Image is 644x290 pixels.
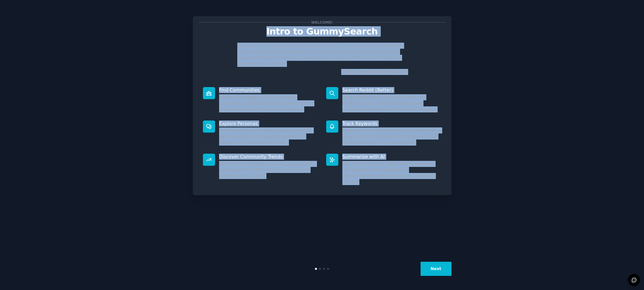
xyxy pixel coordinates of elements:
p: Search Reddit (Better) [342,87,441,93]
dd: Discover Subreddits full of your target customers. Quickly identify the active, new, or growing c... [219,94,318,112]
dd: Quickly explore pain points, solution requests, open questions, and spending patterns for people ... [219,127,318,146]
dd: Stay up to date with new threads related to your business. Set up email/slack/discord alerts and ... [342,127,441,146]
dd: Use AI to summarize Reddit posts in seconds. Find patterns within hundreds of posts/comments with... [342,161,441,185]
span: Welcome! [310,19,334,25]
p: Discover Community Trends [219,154,318,160]
dd: Search Reddit posts & comments for any keyword. Zoom in with advanced query parameters, or zoom o... [342,94,441,112]
p: Welcome! I built GummySearch because Reddit is a treasure trove of information, but not always ea... [237,43,407,67]
button: Next [421,262,451,276]
p: Summarize with AI [342,154,441,160]
a: Fed, GummySearch Founder [343,69,407,74]
dd: See the top subreddits by activity, size, growth, and engagement. Filter to find new breakout com... [219,161,318,179]
p: Intro to GummySearch [199,27,445,37]
p: Track Keywords [342,120,441,127]
p: Find Communities [219,87,318,93]
p: Explore Personas [219,120,318,127]
div: - [341,69,407,75]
